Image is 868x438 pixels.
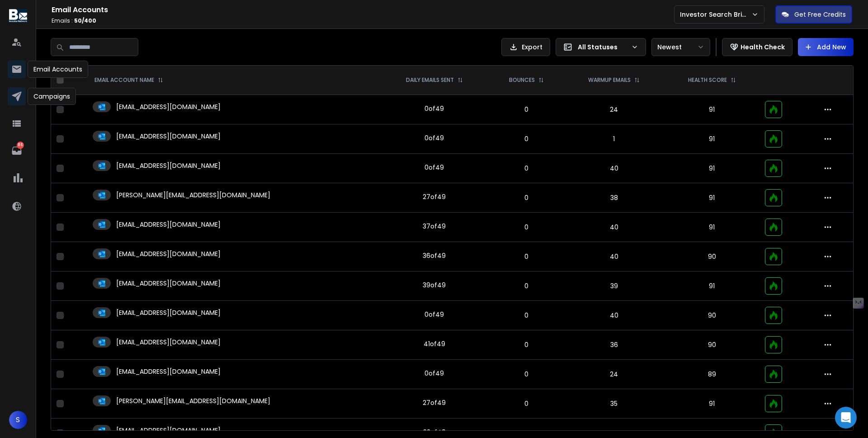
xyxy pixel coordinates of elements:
p: [EMAIL_ADDRESS][DOMAIN_NAME] [116,338,221,347]
td: 91 [665,183,759,213]
h1: Email Accounts [52,5,674,15]
p: Emails : [52,17,674,24]
p: [EMAIL_ADDRESS][DOMAIN_NAME] [116,279,221,288]
p: [PERSON_NAME][EMAIL_ADDRESS][DOMAIN_NAME] [116,190,270,200]
p: 0 [494,311,558,320]
a: 86 [8,142,26,160]
td: 90 [665,301,759,330]
td: 38 [564,183,664,213]
img: logo [9,9,27,22]
button: S [9,411,27,429]
p: Health Check [741,43,785,52]
p: 0 [494,281,558,290]
div: 37 of 49 [423,222,446,231]
p: [EMAIL_ADDRESS][DOMAIN_NAME] [116,132,221,141]
td: 39 [564,271,664,301]
div: 36 of 49 [423,251,446,260]
div: Email Accounts [28,61,88,78]
p: 0 [494,193,558,202]
button: Get Free Credits [775,5,852,24]
p: All Statuses [578,43,627,52]
p: [EMAIL_ADDRESS][DOMAIN_NAME] [116,367,221,376]
p: 0 [494,399,558,408]
p: 86 [17,142,24,149]
p: 0 [494,164,558,173]
td: 35 [564,389,664,419]
td: 91 [665,95,759,124]
td: 90 [665,242,759,271]
p: 0 [494,370,558,379]
td: 24 [564,360,664,389]
td: 91 [665,124,759,154]
div: 0 of 49 [425,104,444,113]
td: 89 [665,360,759,389]
div: 32 of 49 [423,428,446,437]
p: [PERSON_NAME][EMAIL_ADDRESS][DOMAIN_NAME] [116,396,270,405]
p: [EMAIL_ADDRESS][DOMAIN_NAME] [116,220,221,229]
div: 27 of 49 [423,192,446,201]
td: 91 [665,213,759,242]
div: Open Intercom Messenger [835,407,857,428]
p: [EMAIL_ADDRESS][DOMAIN_NAME] [116,102,221,111]
p: 0 [494,134,558,143]
td: 40 [564,213,664,242]
p: [EMAIL_ADDRESS][DOMAIN_NAME] [116,426,221,435]
span: 50 / 400 [74,17,96,24]
button: Export [501,38,550,56]
div: 0 of 49 [425,163,444,172]
td: 91 [665,154,759,183]
div: 0 of 49 [425,369,444,378]
div: 27 of 49 [423,398,446,407]
div: EMAIL ACCOUNT NAME [94,76,163,84]
div: 39 of 49 [423,281,446,290]
button: Health Check [722,38,793,56]
td: 36 [564,330,664,360]
p: WARMUP EMAILS [588,76,631,84]
button: Add New [798,38,854,56]
div: Campaigns [28,88,76,105]
p: 0 [494,223,558,232]
td: 91 [665,389,759,419]
td: 40 [564,154,664,183]
p: Get Free Credits [794,10,846,19]
p: [EMAIL_ADDRESS][DOMAIN_NAME] [116,161,221,170]
td: 40 [564,242,664,271]
td: 1 [564,124,664,154]
td: 90 [665,330,759,360]
p: Investor Search Brillwood [680,10,751,19]
p: BOUNCES [509,76,535,84]
p: [EMAIL_ADDRESS][DOMAIN_NAME] [116,249,221,258]
p: DAILY EMAILS SENT [406,76,454,84]
div: 0 of 49 [425,133,444,143]
p: 0 [494,428,558,438]
p: 0 [494,340,558,349]
p: HEALTH SCORE [688,76,727,84]
p: 0 [494,105,558,114]
div: 41 of 49 [424,339,445,348]
td: 91 [665,271,759,301]
p: 0 [494,252,558,261]
td: 24 [564,95,664,124]
div: 0 of 49 [425,310,444,319]
p: [EMAIL_ADDRESS][DOMAIN_NAME] [116,308,221,317]
td: 40 [564,301,664,330]
button: Newest [651,38,710,56]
